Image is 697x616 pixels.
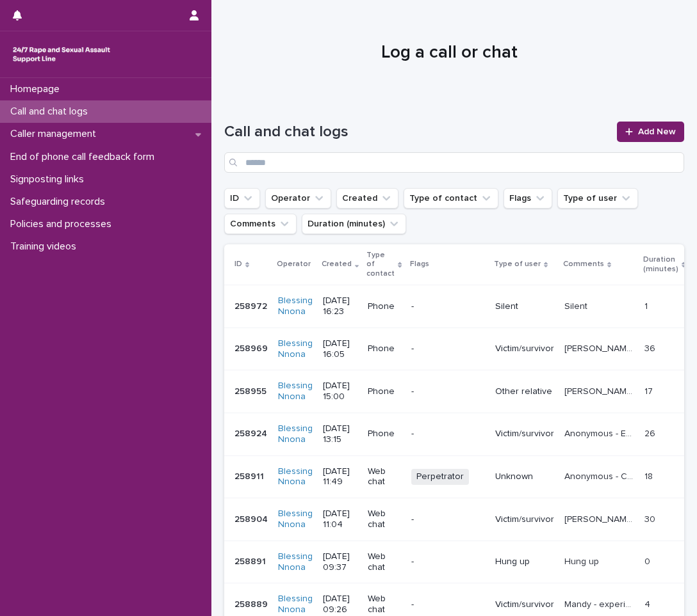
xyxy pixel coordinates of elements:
p: Web chat [368,551,400,573]
p: Silent [495,301,554,312]
a: Blessing Nnona [278,338,313,360]
p: Phone [368,386,400,397]
p: Victim/survivor [495,344,554,354]
p: Natalie - Experienced CSA, explored feelings, explored options, provided emotional support, empow... [564,341,637,354]
p: [DATE] 16:23 [323,296,357,317]
button: Type of user [557,188,638,209]
p: Type of contact [366,248,395,281]
p: Comments [563,257,604,271]
p: Phone [368,429,400,439]
p: ID [234,257,242,271]
p: [DATE] 15:00 [323,381,357,402]
p: 258891 [234,554,268,567]
p: Safeguarding records [5,196,115,208]
a: Blessing Nnona [278,509,313,530]
p: Victim/survivor [495,429,554,439]
span: Perpetrator [411,469,469,485]
p: Flags [410,257,429,271]
p: 258904 [234,512,270,525]
p: Call and chat logs [5,106,98,118]
a: Blessing Nnona [278,594,313,615]
p: 26 [644,426,658,439]
p: Web chat [368,594,400,615]
button: Duration (minutes) [302,214,406,234]
span: Add New [638,127,676,136]
p: 4 [644,597,653,610]
p: Policies and processes [5,218,122,230]
p: 17 [644,384,655,397]
p: 30 [644,512,658,525]
img: rhQMoQhaT3yELyF149Cw [10,42,113,67]
p: 1 [644,299,650,312]
p: Unknown [495,471,554,482]
p: - [411,557,485,567]
button: Comments [224,214,297,234]
h1: Log a call or chat [224,42,675,64]
p: 258924 [234,426,270,439]
p: Phone [368,301,400,312]
p: [DATE] 09:37 [323,551,357,573]
p: 18 [644,469,655,482]
p: Hung up [564,554,602,567]
p: Hung up [495,557,554,567]
p: - [411,514,485,525]
p: Victim/survivor [495,599,554,610]
p: Michelle - Experienced SV, explored feelings, provided emotional support, chat ended abruptly [564,512,637,525]
a: Blessing Nnona [278,466,313,488]
input: Search [224,152,684,173]
p: Training videos [5,241,86,253]
a: Blessing Nnona [278,551,313,573]
p: - [411,429,485,439]
p: 258889 [234,597,270,610]
p: 258911 [234,469,266,482]
p: Danielle - mentioned niece experienced SV, explored feelings, explored options, provided informat... [564,384,637,397]
button: Type of contact [404,188,498,209]
p: [DATE] 16:05 [323,338,357,360]
p: Caller management [5,128,106,140]
p: Signposting links [5,173,94,186]
p: Mandy - experienced SV, provided emotional support, chat ended abruptly. [564,597,637,610]
button: ID [224,188,260,209]
p: Silent [564,299,590,312]
p: 0 [644,554,653,567]
p: Type of user [494,257,541,271]
p: - [411,386,485,397]
p: - [411,599,485,610]
p: 258969 [234,341,270,354]
p: - [411,344,485,354]
p: Anonymous - Chatter is a perpetrator, mentioned that they abused a child. [564,469,637,482]
a: Blessing Nnona [278,296,313,317]
p: 258955 [234,384,269,397]
p: - [411,301,485,312]
p: Web chat [368,466,400,488]
p: 36 [644,341,658,354]
p: [DATE] 09:26 [323,594,357,615]
p: Homepage [5,83,70,95]
button: Created [336,188,398,209]
p: Anonymous - Experienced SV, explored feelings, provided emotional sup[port, empowered, explored o... [564,426,637,439]
p: [DATE] 11:04 [323,509,357,530]
a: Blessing Nnona [278,423,313,445]
p: Phone [368,344,400,354]
p: [DATE] 11:49 [323,466,357,488]
button: Operator [265,188,331,209]
p: Web chat [368,509,400,530]
p: Duration (minutes) [643,253,678,276]
a: Add New [617,122,684,142]
p: 258972 [234,299,270,312]
h1: Call and chat logs [224,123,609,141]
p: Victim/survivor [495,514,554,525]
p: Created [322,257,352,271]
button: Flags [504,188,552,209]
a: Blessing Nnona [278,381,313,402]
p: Operator [277,257,311,271]
p: End of phone call feedback form [5,151,165,163]
p: Other relative [495,386,554,397]
p: [DATE] 13:15 [323,423,357,445]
